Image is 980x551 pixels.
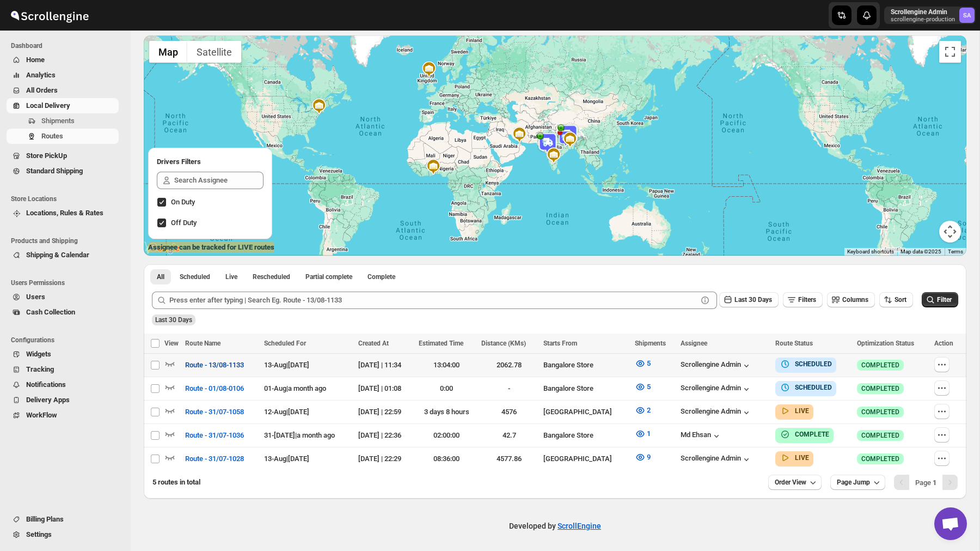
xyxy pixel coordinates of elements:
[41,117,75,125] span: Shipments
[7,362,119,377] button: Tracking
[775,340,813,347] span: Route Status
[783,292,823,307] button: Filters
[148,242,274,253] label: Assignee can be tracked for LIVE routes
[149,41,187,63] button: Show street map
[894,475,958,490] nav: Pagination
[780,382,832,393] button: SCHEDULED
[481,430,537,441] div: 42.7
[26,251,89,259] span: Shipping & Calendar
[795,431,829,438] b: COMPLETE
[798,296,816,304] span: Filters
[157,273,164,281] span: All
[780,452,809,463] button: LIVE
[358,360,412,371] div: [DATE] | 11:34
[780,429,829,440] button: COMPLETE
[150,269,171,284] button: All routes
[842,296,868,304] span: Columns
[7,305,119,320] button: Cash Collection
[681,454,752,465] div: Scrollengine Admin
[358,340,389,347] span: Created At
[922,292,958,307] button: Filter
[171,219,197,227] span: Off Duty
[11,41,123,50] span: Dashboard
[861,455,899,463] span: COMPLETED
[185,407,244,417] span: Route - 31/07-1058
[681,340,707,347] span: Assignee
[253,273,290,281] span: Rescheduled
[26,293,45,301] span: Users
[179,380,250,397] button: Route - 01/08-0106
[681,407,752,418] div: Scrollengine Admin
[358,383,412,394] div: [DATE] | 01:08
[948,249,963,255] a: Terms (opens in new tab)
[830,475,885,490] button: Page Jump
[628,355,657,372] button: 5
[419,360,475,371] div: 13:04:00
[861,431,899,440] span: COMPLETED
[7,377,119,392] button: Notifications
[11,237,123,245] span: Products and Shipping
[7,113,119,129] button: Shipments
[185,453,244,464] span: Route - 31/07-1028
[481,453,537,464] div: 4577.86
[861,408,899,416] span: COMPLETED
[647,383,651,391] span: 5
[915,479,936,487] span: Page
[543,340,577,347] span: Starts From
[780,359,832,370] button: SCHEDULED
[795,454,809,462] b: LIVE
[26,308,75,316] span: Cash Collection
[7,247,119,263] button: Shipping & Calendar
[264,361,309,369] span: 13-Aug | [DATE]
[264,408,309,416] span: 12-Aug | [DATE]
[264,384,326,392] span: 01-Aug | a month ago
[358,407,412,417] div: [DATE] | 22:59
[891,16,955,23] p: scrollengine-production
[934,340,953,347] span: Action
[681,431,722,441] div: Md Ehsan
[635,340,666,347] span: Shipments
[959,8,975,23] span: Scrollengine Admin
[179,450,250,468] button: Route - 31/07-1028
[179,403,250,421] button: Route - 31/07-1058
[861,361,899,370] span: COMPLETED
[795,384,832,391] b: SCHEDULED
[26,515,64,523] span: Billing Plans
[939,41,961,63] button: Toggle fullscreen view
[628,425,657,443] button: 1
[963,12,971,19] text: SA
[891,8,955,16] p: Scrollengine Admin
[933,479,936,487] b: 1
[305,273,352,281] span: Partial complete
[937,296,952,304] span: Filter
[26,101,70,110] span: Local Delivery
[647,453,651,461] span: 9
[780,405,809,416] button: LIVE
[7,347,119,362] button: Widgets
[26,411,57,419] span: WorkFlow
[795,407,809,415] b: LIVE
[647,429,651,438] span: 1
[11,336,123,344] span: Configurations
[884,7,976,24] button: User menu
[509,520,601,531] p: Developed by
[7,68,119,83] button: Analytics
[358,430,412,441] div: [DATE] | 22:36
[775,478,806,487] span: Order View
[837,478,870,487] span: Page Jump
[7,205,119,221] button: Locations, Rules & Rates
[185,383,244,394] span: Route - 01/08-0106
[419,407,475,417] div: 3 days 8 hours
[185,360,244,371] span: Route - 13/08-1133
[9,2,90,29] img: ScrollEngine
[543,360,628,371] div: Bangalore Store
[11,195,123,203] span: Store Locations
[879,292,913,307] button: Sort
[827,292,875,307] button: Columns
[26,71,56,79] span: Analytics
[543,383,628,394] div: Bangalore Store
[157,156,264,167] h2: Drivers Filters
[7,129,119,144] button: Routes
[26,380,66,389] span: Notifications
[419,340,463,347] span: Estimated Time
